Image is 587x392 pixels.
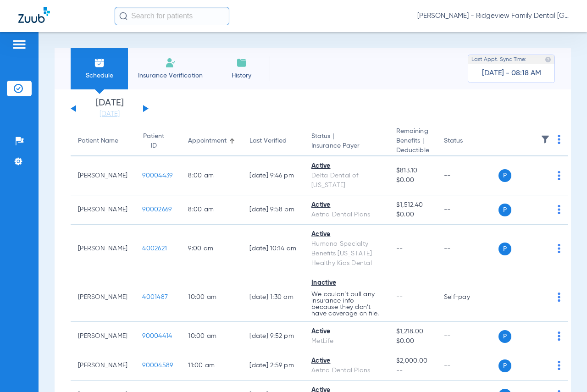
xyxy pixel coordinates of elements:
span: $2,000.00 [396,356,429,366]
img: Schedule [94,57,105,68]
div: Active [311,230,382,239]
span: [DATE] - 08:18 AM [482,69,541,78]
span: Last Appt. Sync Time: [471,55,526,64]
img: group-dot-blue.svg [558,171,560,180]
div: Patient ID [142,132,165,151]
img: filter.svg [541,135,550,144]
div: Patient Name [78,136,127,146]
img: hamburger-icon [12,39,27,50]
span: $813.10 [396,166,429,176]
span: $0.00 [396,210,429,220]
span: 90004414 [142,333,172,339]
td: [PERSON_NAME] [71,273,135,322]
td: [DATE] 9:46 PM [242,156,304,195]
div: Appointment [188,136,227,146]
div: Last Verified [249,136,297,146]
td: 9:00 AM [181,225,242,273]
td: [DATE] 9:52 PM [242,322,304,351]
span: -- [396,366,429,375]
span: 4001487 [142,294,168,300]
td: -- [437,225,498,273]
td: 11:00 AM [181,351,242,381]
td: [DATE] 10:14 AM [242,225,304,273]
span: P [498,169,511,182]
div: Inactive [311,278,382,288]
td: [PERSON_NAME] [71,195,135,225]
span: P [498,204,511,216]
div: Active [311,327,382,337]
div: Active [311,200,382,210]
td: [DATE] 1:30 AM [242,273,304,322]
td: -- [437,156,498,195]
span: P [498,359,511,372]
span: $0.00 [396,337,429,346]
input: Search for patients [115,7,229,25]
span: P [498,330,511,343]
img: Manual Insurance Verification [165,57,176,68]
th: Remaining Benefits | [389,127,437,156]
span: [PERSON_NAME] - Ridgeview Family Dental [GEOGRAPHIC_DATA] [417,11,569,21]
div: Aetna Dental Plans [311,210,382,220]
div: MetLife [311,337,382,346]
span: 4002621 [142,245,167,252]
span: -- [396,245,403,252]
img: Zuub Logo [18,7,50,23]
td: -- [437,322,498,351]
span: $0.00 [396,176,429,185]
span: Insurance Verification [135,71,206,80]
td: 8:00 AM [181,195,242,225]
div: Aetna Dental Plans [311,366,382,375]
div: Last Verified [249,136,287,146]
span: $1,512.40 [396,200,429,210]
td: [DATE] 9:58 PM [242,195,304,225]
div: Humana Specialty Benefits [US_STATE] Healthy Kids Dental [311,239,382,268]
img: History [236,57,247,68]
span: 90004439 [142,172,172,179]
a: [DATE] [82,110,137,119]
span: History [220,71,263,80]
span: -- [396,294,403,300]
td: [PERSON_NAME] [71,156,135,195]
li: [DATE] [82,99,137,119]
span: Schedule [78,71,121,80]
th: Status [437,127,498,156]
td: [DATE] 2:59 PM [242,351,304,381]
td: Self-pay [437,273,498,322]
span: $1,218.00 [396,327,429,337]
div: Patient ID [142,132,173,151]
td: 10:00 AM [181,273,242,322]
div: Patient Name [78,136,118,146]
img: last sync help info [545,56,551,63]
img: group-dot-blue.svg [558,331,560,341]
div: Active [311,356,382,366]
td: 8:00 AM [181,156,242,195]
img: group-dot-blue.svg [558,293,560,302]
div: Delta Dental of [US_STATE] [311,171,382,190]
img: group-dot-blue.svg [558,205,560,214]
td: -- [437,351,498,381]
td: [PERSON_NAME] [71,351,135,381]
td: 10:00 AM [181,322,242,351]
div: Appointment [188,136,235,146]
img: group-dot-blue.svg [558,244,560,253]
img: Search Icon [119,12,127,20]
span: 90004589 [142,362,173,369]
span: 90002669 [142,206,172,213]
span: P [498,243,511,255]
p: We couldn’t pull any insurance info because they don’t have coverage on file. [311,291,382,317]
span: Deductible [396,146,429,155]
td: [PERSON_NAME] [71,322,135,351]
span: Insurance Payer [311,141,382,151]
td: -- [437,195,498,225]
iframe: Chat Widget [541,348,587,392]
th: Status | [304,127,389,156]
img: group-dot-blue.svg [558,135,560,144]
td: [PERSON_NAME] [71,225,135,273]
div: Active [311,161,382,171]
